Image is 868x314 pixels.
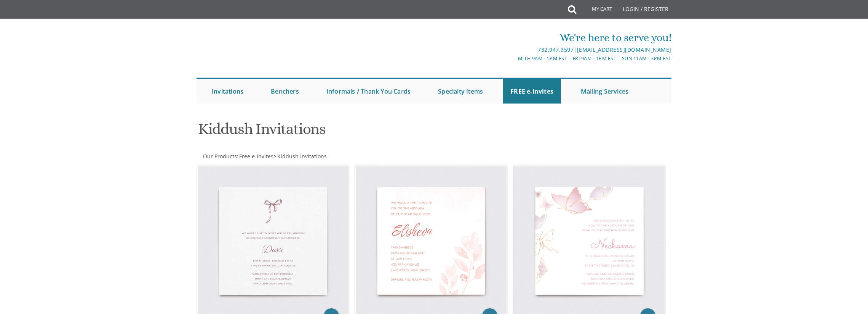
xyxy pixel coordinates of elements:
[355,54,671,62] div: M-Th 9am - 5pm EST | Fri 9am - 1pm EST | Sun 11am - 3pm EST
[573,79,636,104] a: Mailing Services
[198,121,509,143] h1: Kiddush Invitations
[263,79,307,104] a: Benchers
[575,1,617,20] a: My Cart
[204,79,251,104] a: Invitations
[355,45,671,54] div: |
[273,153,327,160] span: >
[238,153,273,160] a: Free e-Invites
[319,79,418,104] a: Informals / Thank You Cards
[197,153,434,160] div: :
[355,30,671,45] div: We're here to serve you!
[430,79,491,104] a: Specialty Items
[277,153,327,160] span: Kiddush Invitations
[577,46,671,53] a: [EMAIL_ADDRESS][DOMAIN_NAME]
[503,79,561,104] a: FREE e-Invites
[538,46,574,53] a: 732.947.3597
[277,153,327,160] a: Kiddush Invitations
[202,153,237,160] a: Our Products
[239,153,273,160] span: Free e-Invites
